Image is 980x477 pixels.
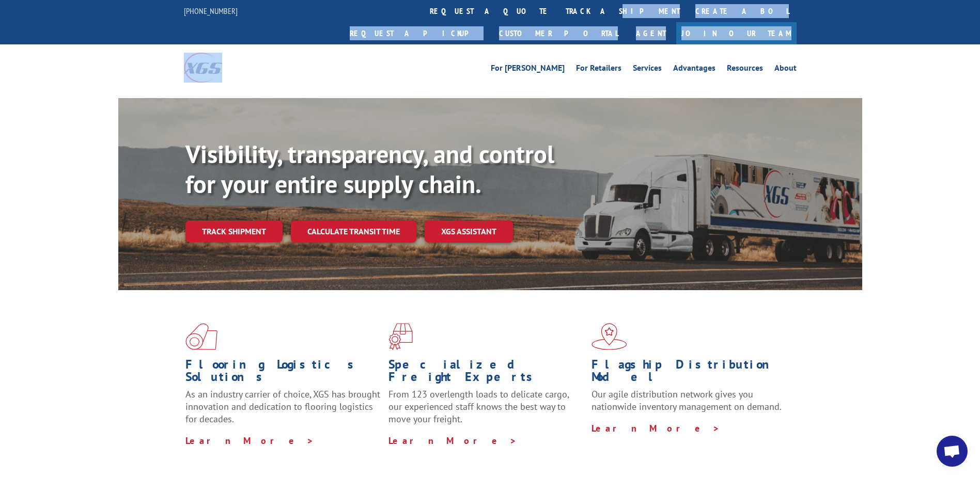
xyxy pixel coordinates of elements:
span: Our agile distribution network gives you nationwide inventory management on demand. [592,388,782,412]
h1: Specialized Freight Experts [388,358,584,388]
img: xgs-icon-focused-on-flooring-red [388,323,413,350]
a: Advantages [673,64,715,75]
img: xgs-icon-flagship-distribution-model-red [592,323,627,350]
h1: Flagship Distribution Model [592,358,787,388]
a: Learn More > [592,422,720,434]
a: Track shipment [185,220,283,242]
a: Customer Portal [491,22,626,44]
img: xgs-icon-total-supply-chain-intelligence-red [185,323,217,350]
a: Open chat [937,436,968,467]
a: [PHONE_NUMBER] [184,6,238,16]
a: XGS ASSISTANT [425,220,513,243]
a: Calculate transit time [291,220,416,243]
a: Request a pickup [342,22,491,44]
a: Agent [626,22,676,44]
a: Resources [727,64,763,75]
h1: Flooring Logistics Solutions [185,358,381,388]
span: As an industry carrier of choice, XGS has brought innovation and dedication to flooring logistics... [185,388,380,425]
a: Services [633,64,662,75]
a: Learn More > [185,435,314,447]
a: About [774,64,797,75]
a: Join Our Team [676,22,797,44]
p: From 123 overlength loads to delicate cargo, our experienced staff knows the best way to move you... [388,388,584,434]
a: For [PERSON_NAME] [491,64,565,75]
a: Learn More > [388,435,517,447]
b: Visibility, transparency, and control for your entire supply chain. [185,138,554,200]
a: For Retailers [576,64,621,75]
